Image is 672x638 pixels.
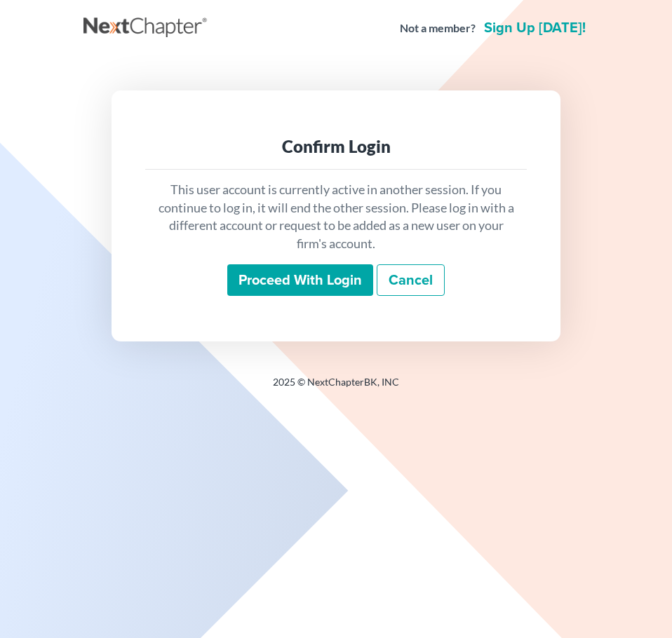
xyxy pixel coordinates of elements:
[156,181,516,253] p: This user account is currently active in another session. If you continue to log in, it will end ...
[481,21,589,35] a: Sign up [DATE]!
[156,135,516,158] div: Confirm Login
[377,264,445,297] a: Cancel
[83,375,589,400] div: 2025 © NextChapterBK, INC
[227,264,373,297] input: Proceed with login
[400,20,476,36] strong: Not a member?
